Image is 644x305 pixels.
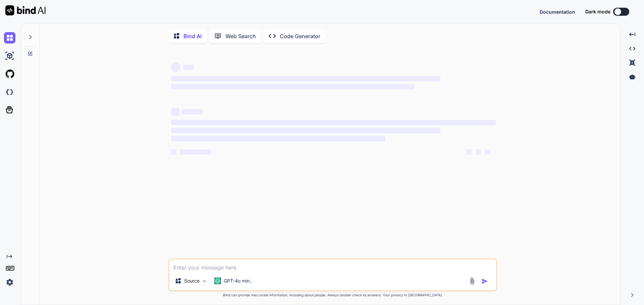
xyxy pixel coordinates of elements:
[202,278,207,284] img: Pick Models
[540,9,575,15] span: Documentation
[468,277,476,285] img: attachment
[182,109,203,115] span: ‌
[481,278,488,285] img: icon
[280,32,320,40] p: Code Generator
[183,65,194,70] span: ‌
[4,32,15,44] img: chat
[224,278,252,284] p: GPT-4o min..
[476,149,481,155] span: ‌
[171,108,179,116] span: ‌
[5,5,46,15] img: Bind AI
[171,128,440,133] span: ‌
[171,76,440,81] span: ‌
[168,293,497,298] p: Bind can provide inaccurate information, including about people. Always double-check its answers....
[466,149,472,155] span: ‌
[171,63,180,72] span: ‌
[184,278,200,284] p: Source
[4,50,15,62] img: ai-studio
[4,277,15,288] img: settings
[4,68,15,80] img: githubLight
[214,278,221,284] img: GPT-4o mini
[585,8,610,15] span: Dark mode
[171,136,385,141] span: ‌
[179,149,211,155] span: ‌
[540,8,575,15] button: Documentation
[171,120,496,125] span: ‌
[171,149,176,155] span: ‌
[183,32,202,40] p: Bind AI
[225,32,256,40] p: Web Search
[4,86,15,98] img: darkCloudIdeIcon
[171,84,415,89] span: ‌
[485,149,490,155] span: ‌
